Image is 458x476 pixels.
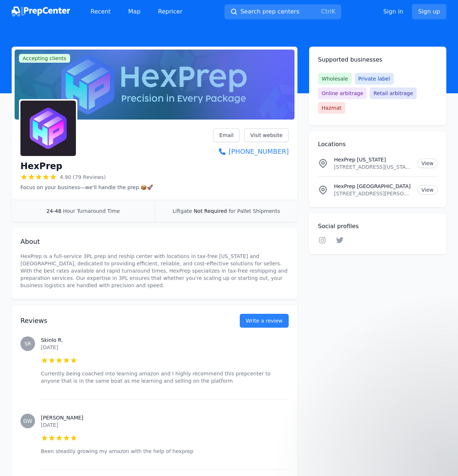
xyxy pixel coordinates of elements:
[417,185,438,195] a: View
[41,370,289,385] p: Currently being coached into learning amazon and I highly recommend this prepcenter to anyone tha...
[41,422,58,428] time: [DATE]
[60,173,106,181] span: 4.90 (79 Reviews)
[318,73,351,85] span: Wholesale
[383,7,403,16] a: Sign in
[321,8,331,15] kbd: Ctrl
[412,4,446,19] a: Sign up
[318,87,367,99] span: Online arbitrage
[63,208,120,214] span: Hour Turnaround Time
[318,102,345,114] span: Hazmat
[334,183,411,190] p: HexPrep [GEOGRAPHIC_DATA]
[173,208,192,214] span: Liftgate
[41,344,58,350] time: [DATE]
[41,448,289,455] p: Been steadily growing my amazon with the help of hexprep
[23,418,32,424] span: GW
[213,128,240,142] a: Email
[194,208,227,214] span: Not Required
[240,314,289,328] a: Write a review
[244,128,289,142] a: Visit website
[20,237,289,247] h2: About
[24,341,31,346] span: SR
[213,147,289,157] a: [PHONE_NUMBER]
[432,450,449,467] iframe: Intercom live chat
[12,7,70,17] img: PrepCenter
[370,87,416,99] span: Retail arbitrage
[334,163,411,171] p: [STREET_ADDRESS][US_STATE]
[318,140,438,149] h2: Locations
[331,8,335,15] kbd: K
[152,4,188,19] a: Repricer
[20,160,62,172] h1: HexPrep
[20,184,153,191] p: Focus on your business—we'll handle the prep.📦🚀
[318,55,438,64] h2: Supported businesses
[334,190,411,197] p: [STREET_ADDRESS][PERSON_NAME][US_STATE]
[228,208,280,214] span: for Pallet Shipments
[355,73,394,85] span: Private label
[318,222,438,231] h2: Social profiles
[46,208,61,214] span: 24-48
[20,316,216,326] h2: Reviews
[224,4,341,19] button: Search prep centersCtrlK
[20,101,76,156] img: HexPrep
[41,414,289,421] h3: [PERSON_NAME]
[417,159,438,168] a: View
[41,336,289,344] h3: Skinlo R.
[334,156,411,163] p: HexPrep [US_STATE]
[240,7,299,16] span: Search prep centers
[19,54,70,63] span: Accepting clients
[85,4,116,19] a: Recent
[122,4,146,19] a: Map
[20,253,289,289] p: HexPrep is a full-service 3PL prep and reship center with locations in tax-free [US_STATE] and [G...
